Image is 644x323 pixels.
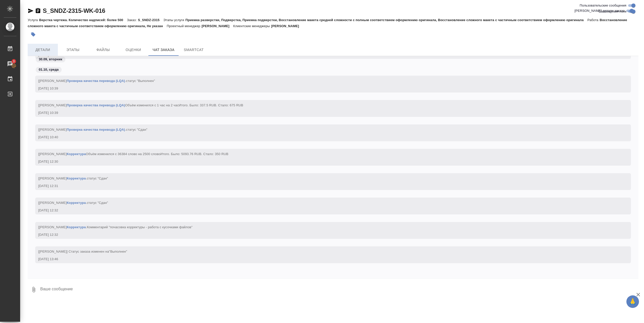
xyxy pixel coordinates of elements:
span: Детали [31,47,55,53]
span: Оценки [121,47,145,53]
span: SmartCat [182,47,206,53]
p: Услуга [28,18,39,22]
span: [[PERSON_NAME] Объём изменился с 36384 слово на 2500 слово [38,152,228,156]
span: статус "Сдан" [87,201,108,205]
p: [PERSON_NAME] [271,24,303,28]
div: [DATE] 10:40 [38,135,613,140]
span: Файлы [91,47,115,53]
p: Проектный менеджер [167,24,202,28]
div: [DATE] 12:32 [38,232,613,237]
span: 🙏 [628,296,637,307]
a: Корректура [67,225,86,229]
span: Итого. Было: 337.5 RUB. Стало: 675 RUB [179,103,243,107]
span: [[PERSON_NAME] . [38,176,108,180]
p: 01.10, среда [39,67,59,72]
a: Корректура [67,201,86,205]
a: S_SNDZ-2315-WK-016 [43,7,105,14]
p: Верстка чертежа. Количество надписей: более 500 [39,18,127,22]
p: Клиентские менеджеры [233,24,271,28]
a: Корректура [67,176,86,180]
a: Корректура [67,152,86,156]
span: статус "Сдан" [126,128,147,131]
p: Заказ: [127,18,138,22]
span: Итого. Было: 5093.76 RUB. Стало: 350 RUB [160,152,228,156]
span: [[PERSON_NAME] . [38,79,155,83]
p: Этапы услуги [163,18,185,22]
p: [PERSON_NAME] [202,24,233,28]
div: [DATE] 13:46 [38,257,613,262]
button: Скопировать ссылку [35,8,41,14]
p: 30.09, вторник [39,57,62,62]
button: Скопировать ссылку для ЯМессенджера [28,8,34,14]
p: Приемка разверстки, Подверстка, Приемка подверстки, Восстановление макета средней сложности с пол... [185,18,587,22]
div: [DATE] 12:32 [38,208,613,213]
span: статус "Выполнен" [126,79,155,83]
p: S_SNDZ-2315 [138,18,163,22]
div: [DATE] 10:39 [38,110,613,115]
div: [DATE] 12:30 [38,159,613,164]
span: Оповещения-логи [598,9,626,14]
span: [[PERSON_NAME] . [38,128,147,131]
span: статус "Сдан" [87,176,108,180]
span: "Выполнен" [109,250,127,253]
span: Чат заказа [151,47,176,53]
span: [[PERSON_NAME]] Статус заказа изменен на [38,250,127,253]
span: Этапы [61,47,85,53]
span: 3 [10,59,18,64]
span: [[PERSON_NAME] Объём изменился с 1 час на 2 час [38,103,243,107]
a: Проверка качества перевода (LQA) [67,128,125,131]
a: Проверка качества перевода (LQA) [67,79,125,83]
span: [[PERSON_NAME] . [38,201,108,205]
span: Пользовательские сообщения [580,3,626,8]
div: [DATE] 10:39 [38,86,613,91]
span: [[PERSON_NAME] . [38,225,192,229]
p: Работа [587,18,600,22]
div: [DATE] 12:31 [38,183,613,189]
button: 🙏 [626,295,639,308]
a: 3 [1,58,19,70]
button: Добавить тэг [28,29,39,40]
span: [PERSON_NAME] детали заказа [575,8,625,13]
a: Проверка качества перевода (LQA) [67,103,125,107]
span: Комментарий "почасовка корректуры - работа с кусочками файлов" [87,225,192,229]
